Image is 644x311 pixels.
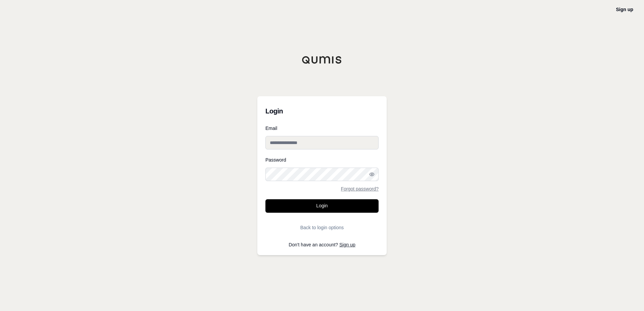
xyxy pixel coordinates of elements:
[302,56,342,64] img: Qumis
[265,126,379,131] label: Email
[265,221,379,234] button: Back to login options
[265,158,379,162] label: Password
[265,199,379,213] button: Login
[265,104,379,118] h3: Login
[616,7,633,12] a: Sign up
[341,186,379,191] a: Forgot password?
[265,242,379,247] p: Don't have an account?
[340,242,355,247] a: Sign up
